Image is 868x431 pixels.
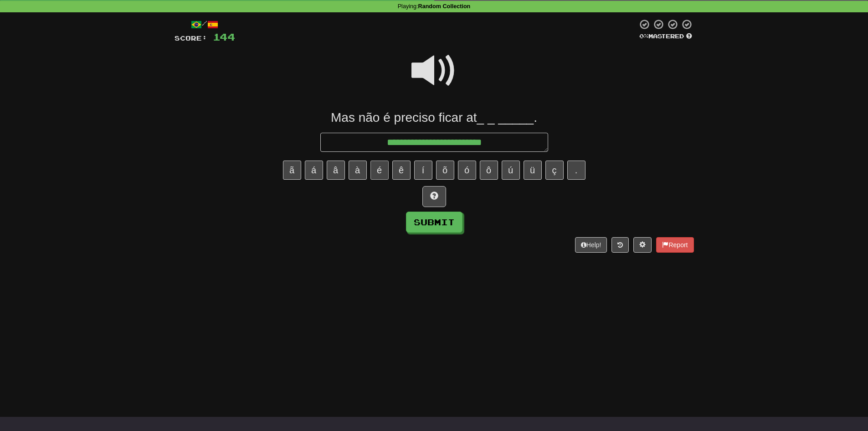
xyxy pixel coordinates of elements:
[458,161,476,180] button: ó
[392,161,411,180] button: ê
[370,161,389,180] button: é
[611,237,629,253] button: Round history (alt+y)
[575,237,607,253] button: Help!
[349,161,367,180] button: à
[283,161,301,180] button: ã
[327,161,345,180] button: â
[524,161,542,180] button: ü
[436,161,454,180] button: õ
[422,186,446,207] button: Hint!
[305,161,323,180] button: á
[406,212,462,233] button: Submit
[175,109,694,126] div: Mas não é preciso ficar at_ _ _____.
[567,161,586,180] button: .
[175,19,235,30] div: /
[213,31,235,42] span: 144
[175,34,207,42] span: Score:
[637,32,694,41] div: Mastered
[418,3,471,10] strong: Random Collection
[502,161,520,180] button: ú
[414,161,432,180] button: í
[545,161,564,180] button: ç
[639,32,648,40] span: 0 %
[656,237,693,253] button: Report
[480,161,498,180] button: ô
